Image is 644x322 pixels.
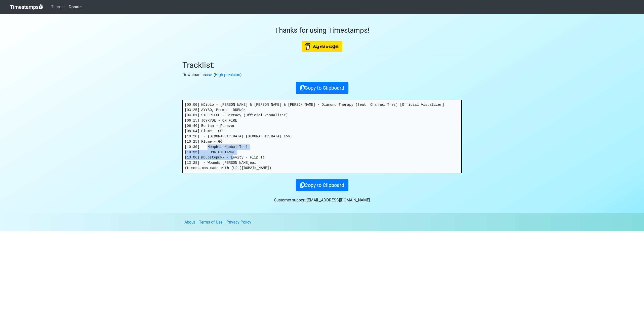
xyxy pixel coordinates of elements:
[182,60,462,70] h2: Tracklist:
[296,179,348,191] button: Copy to Clipboard
[206,72,212,77] a: csv
[67,2,84,12] a: Donate
[199,220,222,225] a: Terms of Use
[215,72,240,77] a: High precision
[10,2,43,12] a: Timestamps
[182,26,462,35] h3: Thanks for using Timestamps!
[226,220,251,225] a: Privacy Policy
[184,220,195,225] a: About
[296,82,348,94] button: Copy to Clipboard
[302,41,342,52] img: Buy Me A Coffee
[49,2,67,12] a: Tutorial
[182,72,462,78] p: Download as . ( )
[183,100,461,173] pre: [00:00] @Diplo - [PERSON_NAME] & [PERSON_NAME] & [PERSON_NAME] - Diamond Therapy (feat. Channel T...
[619,297,638,316] iframe: Drift Widget Chat Controller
